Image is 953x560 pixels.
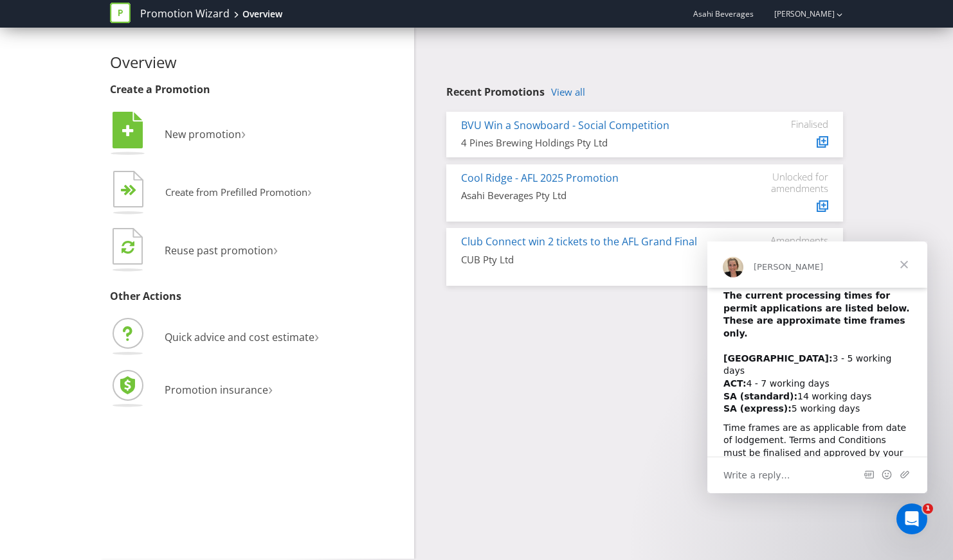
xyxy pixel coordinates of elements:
h3: Create a Promotion [110,84,404,96]
span: › [241,122,246,143]
a: [PERSON_NAME] [761,8,835,19]
div: Amendments submitted [751,234,828,258]
span: › [268,378,273,399]
span: › [307,181,312,201]
a: Club Connect win 2 tickets to the AFL Grand Final [461,234,697,249]
span: › [314,325,319,346]
tspan:  [129,184,137,197]
span: Create from Prefilled Promotion [165,186,307,198]
a: View all [551,87,585,98]
span: › [273,238,278,259]
div: Finalised [751,118,828,130]
div: Asahi Beverages Pty Ltd [461,189,732,202]
iframe: Intercom live chat [896,503,927,534]
h2: Overview [110,54,404,71]
div: Overview [242,8,282,21]
a: Promotion Wizard [140,6,230,21]
span: New promotion [165,127,241,141]
span: Quick advice and cost estimate [165,330,314,344]
div: 4 Pines Brewing Holdings Pty Ltd [461,136,732,150]
span: Asahi Beverages [693,8,754,19]
button: Create from Prefilled Promotion› [110,168,313,219]
a: BVU Win a Snowboard - Social Competition [461,118,669,132]
a: Quick advice and cost estimate› [110,330,319,344]
a: Cool Ridge - AFL 2025 Promotion [461,171,619,185]
div: Unlocked for amendments [751,171,828,194]
span: Recent Promotions [446,85,545,99]
iframe: Intercom live chat message [707,241,927,493]
tspan:  [122,124,134,138]
tspan:  [122,240,134,254]
a: Promotion insurance› [110,383,273,397]
div: CUB Pty Ltd [461,253,732,267]
span: Reuse past promotion [165,243,273,258]
span: Promotion insurance [165,383,268,397]
h3: Other Actions [110,291,404,302]
span: 1 [923,503,933,514]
